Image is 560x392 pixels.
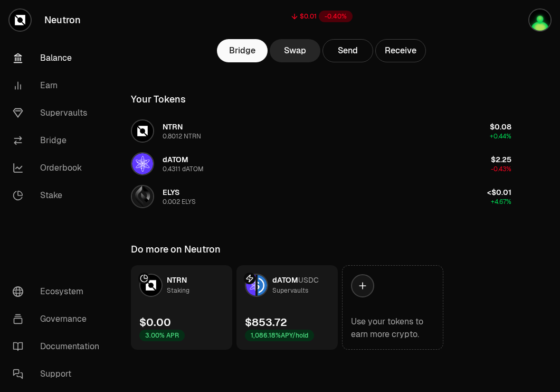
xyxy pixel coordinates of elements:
[4,127,114,154] a: Bridge
[491,198,511,206] span: +4.67%
[272,285,308,296] div: Supervaults
[131,242,221,257] div: Do more on Neutron
[245,330,314,341] div: 1,086.18% APY/hold
[245,315,287,330] div: $853.72
[4,154,114,182] a: Orderbook
[490,122,511,132] span: $0.08
[125,181,518,212] button: ELYS LogoELYS0.002 ELYS<$0.01+4.67%
[132,120,153,142] img: NTRN Logo
[167,275,187,285] span: NTRN
[272,275,298,285] span: dATOM
[342,265,443,350] a: Use your tokens to earn more crypto.
[163,155,188,164] span: dATOM
[131,92,186,107] div: Your Tokens
[270,39,320,62] a: Swap
[139,330,185,341] div: 3.00% APR
[529,10,550,31] img: Atom Staking
[139,315,171,330] div: $0.00
[375,39,426,62] button: Receive
[163,122,183,132] span: NTRN
[163,132,201,141] div: 0.8012 NTRN
[125,148,518,180] button: dATOM LogodATOM0.4311 dATOM$2.25-0.43%
[4,360,114,388] a: Support
[319,11,353,22] div: -0.40%
[4,278,114,305] a: Ecosystem
[132,153,153,174] img: dATOM Logo
[140,275,162,296] img: NTRN Logo
[322,39,373,62] button: Send
[491,165,511,173] span: -0.43%
[491,155,511,164] span: $2.25
[4,72,114,99] a: Earn
[351,315,434,341] div: Use your tokens to earn more crypto.
[300,12,317,21] div: $0.01
[4,44,114,72] a: Balance
[163,165,204,173] div: 0.4311 dATOM
[132,186,153,207] img: ELYS Logo
[167,285,189,296] div: Staking
[131,265,232,350] a: NTRN LogoNTRNStaking$0.003.00% APR
[487,188,511,197] span: <$0.01
[163,198,196,206] div: 0.002 ELYS
[125,115,518,147] button: NTRN LogoNTRN0.8012 NTRN$0.08+0.44%
[4,305,114,333] a: Governance
[258,275,267,296] img: USDC Logo
[217,39,268,62] a: Bridge
[490,132,511,141] span: +0.44%
[298,275,319,285] span: USDC
[163,188,179,197] span: ELYS
[4,333,114,360] a: Documentation
[4,99,114,127] a: Supervaults
[236,265,338,350] a: dATOM LogoUSDC LogodATOMUSDCSupervaults$853.721,086.18%APY/hold
[246,275,255,296] img: dATOM Logo
[4,182,114,209] a: Stake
